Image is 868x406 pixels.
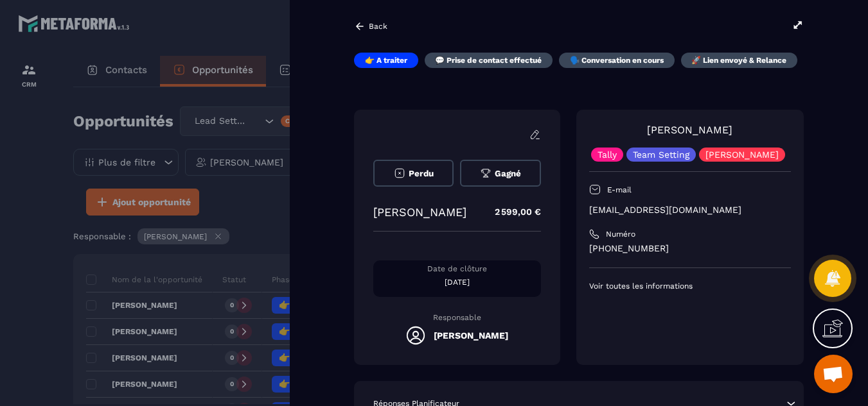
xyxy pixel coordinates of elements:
p: Back [369,22,387,31]
p: 🗣️ Conversation en cours [570,55,664,65]
p: [EMAIL_ADDRESS][DOMAIN_NAME] [589,204,791,216]
p: 💬 Prise de contact effectué [435,55,542,65]
button: Perdu [373,160,454,187]
p: [PHONE_NUMBER] [589,242,791,255]
p: 👉 A traiter [365,55,407,65]
p: [PERSON_NAME] [705,150,779,159]
p: Tally [598,150,617,159]
p: 2 599,00 € [482,199,541,224]
div: Ouvrir le chat [814,355,853,393]
span: Gagné [495,169,521,178]
h5: [PERSON_NAME] [434,330,508,341]
p: E-mail [607,185,632,195]
p: 🚀 Lien envoyé & Relance [691,55,786,65]
p: Team Setting [633,150,689,159]
p: Voir toutes les informations [589,281,791,291]
p: Date de clôture [373,264,541,274]
span: Perdu [409,169,434,178]
p: Responsable [373,313,541,322]
p: Numéro [606,229,635,239]
p: [DATE] [373,277,541,287]
p: [PERSON_NAME] [373,205,466,219]
a: [PERSON_NAME] [647,124,732,136]
button: Gagné [460,160,540,187]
